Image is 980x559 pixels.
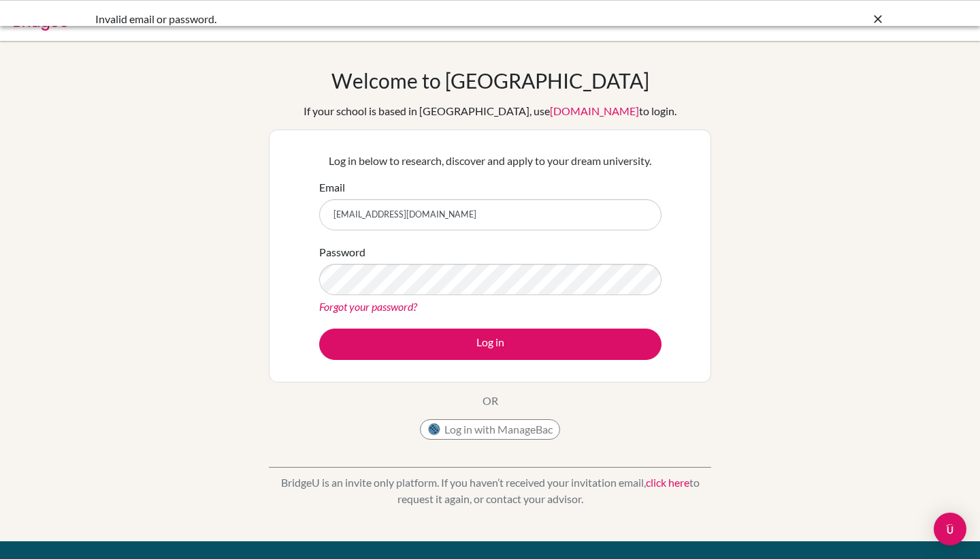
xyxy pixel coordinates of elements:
[331,68,649,93] h1: Welcome to [GEOGRAPHIC_DATA]
[304,103,676,119] div: If your school is based in [GEOGRAPHIC_DATA], use to login.
[319,179,345,196] label: Email
[319,153,661,169] p: Log in below to research, discover and apply to your dream university.
[319,244,365,260] label: Password
[319,329,661,360] button: Log in
[269,474,711,507] p: BridgeU is an invite only platform. If you haven’t received your invitation email, to request it ...
[934,513,966,545] div: Open Intercom Messenger
[319,300,417,313] a: Forgot your password?
[420,419,560,440] button: Log in with ManageBac
[95,11,681,27] div: Invalid email or password.
[483,393,498,409] p: OR
[550,104,639,117] a: [DOMAIN_NAME]
[646,476,689,489] a: click here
